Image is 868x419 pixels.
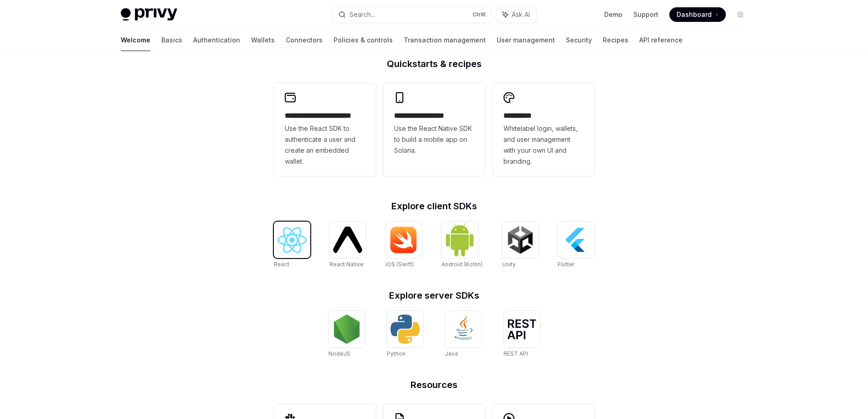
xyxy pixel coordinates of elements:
span: Java [445,350,458,357]
a: Support [633,10,658,19]
a: **** **** **** ***Use the React Native SDK to build a mobile app on Solana. [383,83,485,176]
a: Connectors [286,29,323,51]
a: Security [566,29,592,51]
img: Flutter [561,225,591,254]
img: React Native [333,227,362,253]
a: Dashboard [669,7,726,22]
a: API reference [639,29,683,51]
span: Ask AI [512,10,530,19]
a: **** *****Whitelabel login, wallets, and user management with your own UI and branding. [493,83,595,176]
a: FlutterFlutter [558,222,594,269]
a: Wallets [251,29,275,51]
a: User management [497,29,555,51]
a: Authentication [193,29,240,51]
a: ReactReact [274,222,310,269]
a: REST APIREST API [503,311,540,358]
h2: Explore server SDKs [274,291,595,300]
h2: Explore client SDKs [274,202,595,211]
a: iOS (Swift)iOS (Swift) [385,222,422,269]
span: iOS (Swift) [385,261,414,268]
h2: Quickstarts & recipes [274,59,595,68]
span: Whitelabel login, wallets, and user management with your own UI and branding. [503,123,584,167]
a: Android (Kotlin)Android (Kotlin) [442,222,483,269]
img: Unity [506,225,535,254]
img: light logo [121,8,177,21]
span: Use the React SDK to authenticate a user and create an embedded wallet. [285,123,365,167]
span: React [274,261,289,268]
span: Unity [502,261,516,268]
span: NodeJS [329,350,350,357]
h2: Resources [274,380,595,389]
button: Ask AI [496,6,536,23]
span: Ctrl K [473,11,486,18]
a: PythonPython [387,311,423,358]
img: REST API [507,319,536,339]
span: Flutter [558,261,575,268]
a: Recipes [603,29,628,51]
div: Search... [349,9,375,20]
a: NodeJSNodeJS [329,311,365,358]
button: Search...CtrlK [332,6,492,23]
img: Python [390,315,420,344]
a: Policies & controls [334,29,393,51]
img: React [277,227,307,253]
img: iOS (Swift) [389,226,418,253]
button: Toggle dark mode [733,7,748,22]
a: Transaction management [404,29,486,51]
span: Use the React Native SDK to build a mobile app on Solana. [394,123,474,156]
img: Java [449,315,478,344]
img: Android (Kotlin) [445,222,474,257]
span: React Native [329,261,364,268]
a: JavaJava [445,311,482,358]
a: Welcome [121,29,150,51]
span: REST API [503,350,528,357]
a: React NativeReact Native [329,222,366,269]
a: UnityUnity [502,222,539,269]
a: Basics [161,29,182,51]
span: Python [387,350,406,357]
span: Dashboard [677,10,712,19]
img: NodeJS [332,315,361,344]
a: Demo [604,10,622,19]
span: Android (Kotlin) [442,261,483,268]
